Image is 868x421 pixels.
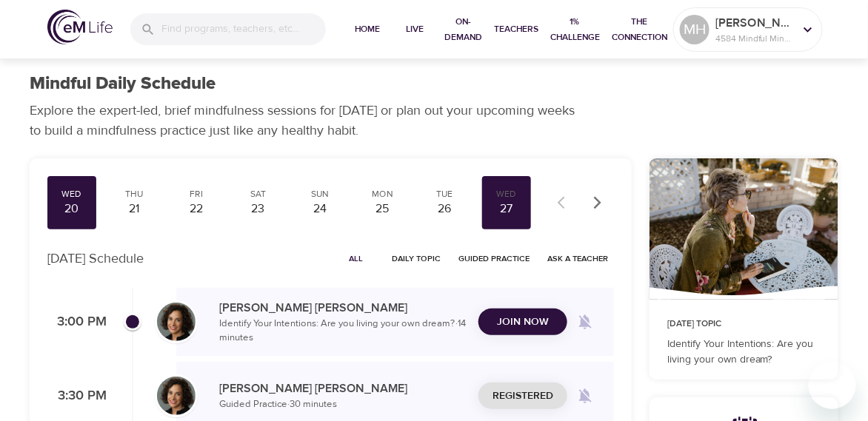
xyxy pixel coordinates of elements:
p: [DATE] Schedule [47,249,144,269]
div: 24 [302,201,339,218]
img: Ninette_Hupp-min.jpg [157,303,196,341]
p: [PERSON_NAME] back East [715,14,794,32]
span: Registered [493,387,553,405]
p: [PERSON_NAME] [PERSON_NAME] [219,380,467,397]
input: Find programs, teachers, etc... [161,13,326,45]
div: MH [680,15,710,44]
p: Identify Your Intentions: Are you living your own dream? · 14 minutes [219,317,467,346]
span: Teachers [494,21,538,37]
button: Registered [478,383,567,410]
img: logo [47,10,113,44]
h1: Mindful Daily Schedule [30,73,216,95]
span: The Connection [612,14,667,45]
span: All [338,252,374,266]
div: Fri [178,188,215,201]
div: Thu [116,188,153,201]
span: Ask a Teacher [547,252,608,266]
div: 25 [364,201,401,218]
span: Home [350,21,385,37]
img: Ninette_Hupp-min.jpg [157,377,196,415]
iframe: Button to launch messaging window [809,362,856,409]
p: [PERSON_NAME] [PERSON_NAME] [219,299,467,317]
div: 21 [116,201,153,218]
div: Sat [240,188,277,201]
p: 3:30 PM [47,386,107,406]
div: Tue [426,188,463,201]
span: 1% Challenge [550,14,600,45]
div: 20 [53,201,90,218]
div: Wed [53,188,90,201]
span: On-Demand [444,14,482,45]
button: Guided Practice [453,247,535,270]
div: Sun [302,188,339,201]
p: Identify Your Intentions: Are you living your own dream? [667,337,821,368]
div: Wed [488,188,525,201]
span: Remind me when a class goes live every Wednesday at 3:00 PM [567,304,603,340]
span: Remind me when a class goes live every Wednesday at 3:30 PM [567,378,603,414]
span: Guided Practice [458,252,530,266]
button: All [333,247,380,270]
div: 27 [488,201,525,218]
div: 22 [178,201,215,218]
p: Guided Practice · 30 minutes [219,397,467,412]
button: Daily Topic [386,247,447,270]
div: Mon [364,188,401,201]
p: 4584 Mindful Minutes [715,32,794,45]
p: 3:00 PM [47,312,107,332]
p: [DATE] Topic [667,317,821,331]
span: Live [397,21,433,37]
button: Ask a Teacher [541,247,614,270]
p: Explore the expert-led, brief mindfulness sessions for [DATE] or plan out your upcoming weeks to ... [30,101,585,141]
div: 26 [426,201,463,218]
span: Join Now [497,313,549,331]
div: 23 [240,201,277,218]
button: Join Now [478,309,567,336]
span: Daily Topic [392,252,441,266]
